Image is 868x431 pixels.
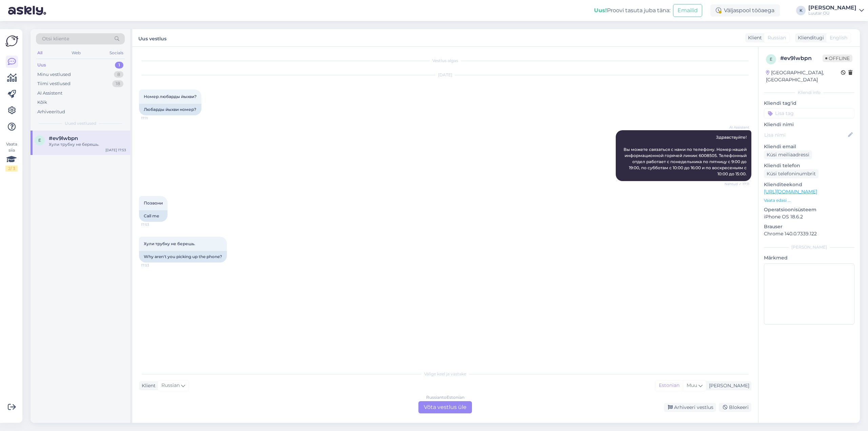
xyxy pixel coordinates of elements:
p: Vaata edasi ... [764,197,854,203]
p: Operatsioonisüsteem [764,206,854,213]
p: Chrome 140.0.7339.122 [764,230,854,237]
div: Arhiveeri vestlus [664,403,716,412]
div: [PERSON_NAME] [808,5,856,11]
a: [URL][DOMAIN_NAME] [764,189,817,195]
span: Номер любарды йыхви? [144,94,197,99]
div: Estonian [655,380,683,391]
p: Kliendi nimi [764,121,854,128]
input: Lisa tag [764,108,854,118]
b: Uus! [594,7,607,14]
p: Märkmed [764,254,854,261]
span: 17:53 [141,222,166,227]
div: Luutar OÜ [808,11,856,16]
span: e [770,57,772,62]
div: Klient [745,34,762,41]
div: Klient [139,382,156,389]
span: Offline [823,55,852,62]
p: Klienditeekond [764,181,854,188]
span: Здравствуйте! Вы можете связаться с нами по телефону. Номер нашей информационной горячей линии: 6... [624,135,748,176]
p: Kliendi telefon [764,162,854,169]
span: #ev9lwbpn [49,135,78,141]
p: Brauser [764,223,854,230]
div: Küsi meiliaadressi [764,150,812,159]
span: e [38,138,41,143]
a: [PERSON_NAME]Luutar OÜ [808,5,864,16]
div: Russian to Estonian [426,394,465,400]
span: Otsi kliente [42,35,69,42]
div: [PERSON_NAME] [706,382,749,389]
div: [PERSON_NAME] [764,244,854,250]
div: Любарды йыхви номер? [139,104,201,115]
div: Socials [108,48,125,57]
div: Why aren't you picking up the phone? [139,251,227,262]
div: All [36,48,44,57]
div: 1 [115,62,123,68]
span: Nähtud ✓ 17:11 [724,181,749,187]
div: K [796,6,806,15]
span: 17:53 [141,263,166,268]
div: AI Assistent [37,90,62,97]
span: Uued vestlused [65,120,96,126]
span: AI Assistent [724,125,749,130]
div: [DATE] 17:53 [105,148,126,153]
div: Хули трубку не берешь. [49,141,126,148]
div: Võta vestlus üle [418,401,472,413]
div: 8 [114,71,123,78]
div: Tiimi vestlused [37,80,71,87]
div: Valige keel ja vastake [139,371,751,377]
div: [DATE] [139,72,751,78]
div: Väljaspool tööaega [710,4,780,17]
div: 2 / 3 [5,165,18,172]
span: Muu [687,382,697,388]
p: Kliendi tag'id [764,100,854,107]
div: Arhiveeritud [37,109,65,115]
p: iPhone OS 18.6.2 [764,213,854,220]
div: Kõik [37,99,47,106]
div: # ev9lwbpn [780,54,823,62]
span: Позвони [144,200,163,205]
button: Emailid [673,4,702,17]
div: Uus [37,62,46,68]
span: Russian [768,34,786,41]
p: Kliendi email [764,143,854,150]
div: Proovi tasuta juba täna: [594,6,670,15]
div: Blokeeri [719,403,751,412]
span: English [830,34,847,41]
label: Uus vestlus [138,33,166,42]
div: Kliendi info [764,90,854,96]
div: Web [70,48,82,57]
div: Klienditugi [795,34,824,41]
div: Küsi telefoninumbrit [764,169,818,178]
span: 17:11 [141,116,166,121]
span: Russian [161,382,180,389]
input: Lisa nimi [764,131,847,139]
div: [GEOGRAPHIC_DATA], [GEOGRAPHIC_DATA] [766,69,841,83]
div: Minu vestlused [37,71,71,78]
img: Askly Logo [5,35,18,47]
div: Vestlus algas [139,58,751,64]
span: Хули трубку не берешь. [144,241,195,246]
div: Vaata siia [5,141,18,172]
div: Call me [139,210,167,222]
div: 18 [112,80,123,87]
